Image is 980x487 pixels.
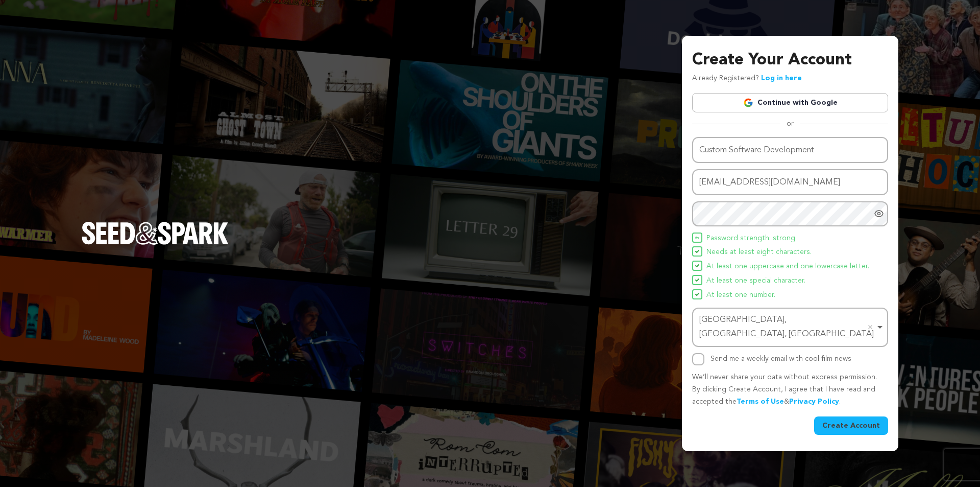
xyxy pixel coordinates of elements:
[814,416,888,435] button: Create Account
[692,93,888,112] a: Continue with Google
[692,48,888,73] h3: Create Your Account
[737,398,784,405] a: Terms of Use
[695,278,699,282] img: Seed&Spark Icon
[789,398,839,405] a: Privacy Policy
[695,249,699,253] img: Seed&Spark Icon
[695,236,699,240] img: Seed&Spark Icon
[874,208,884,219] a: Show password as plain text. Warning: this will display your password on the screen.
[706,275,805,287] span: At least one special character.
[706,246,812,259] span: Needs at least eight characters.
[743,98,753,108] img: Google logo
[761,75,802,82] a: Log in here
[706,233,795,245] span: Password strength: strong
[692,73,802,85] p: Already Registered?
[699,313,875,342] div: [GEOGRAPHIC_DATA], [GEOGRAPHIC_DATA], [GEOGRAPHIC_DATA]
[692,169,888,195] input: Email address
[692,137,888,163] input: Name
[695,292,699,296] img: Seed&Spark Icon
[706,289,775,302] span: At least one number.
[82,222,229,265] a: Seed&Spark Homepage
[710,355,851,362] label: Send me a weekly email with cool film news
[706,261,869,273] span: At least one uppercase and one lowercase letter.
[865,322,875,332] button: Remove item: 'ChIJPxME6JelOIgROH-JN5Bcr9Y'
[695,264,699,268] img: Seed&Spark Icon
[82,222,229,244] img: Seed&Spark Logo
[692,372,888,408] p: We’ll never share your data without express permission. By clicking Create Account, I agree that ...
[780,119,800,129] span: or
